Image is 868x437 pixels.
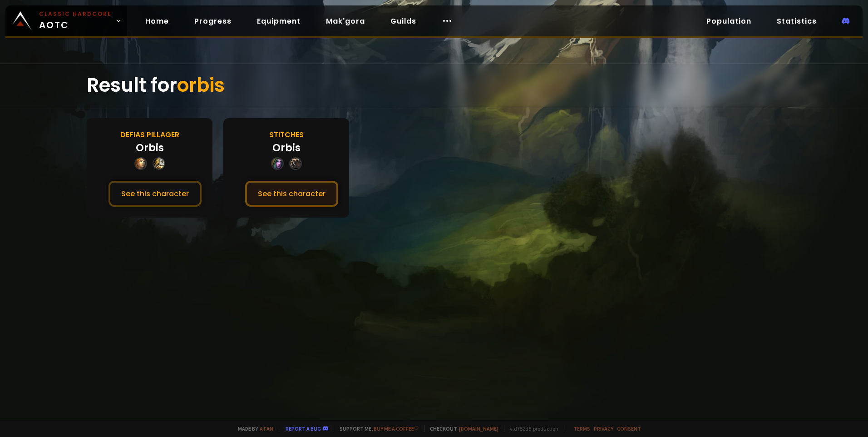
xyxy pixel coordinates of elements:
a: Equipment [250,12,308,30]
a: Guilds [383,12,424,30]
a: Progress [187,12,239,30]
a: Report a bug [286,425,321,432]
span: Checkout [424,425,498,432]
a: Consent [617,425,641,432]
span: AOTC [39,10,112,32]
a: Mak'gora [319,12,372,30]
div: Stitches [269,129,304,140]
a: Population [699,12,759,30]
a: Statistics [769,12,824,30]
span: Support me, [334,425,419,432]
a: Home [138,12,176,30]
span: orbis [177,72,225,99]
div: Defias Pillager [120,129,179,140]
button: See this character [108,181,202,207]
a: Privacy [594,425,613,432]
small: Classic Hardcore [39,10,112,18]
div: Result for [87,64,781,107]
a: Buy me a coffee [374,425,419,432]
a: [DOMAIN_NAME] [459,425,498,432]
button: See this character [245,181,338,207]
a: Terms [573,425,590,432]
a: Classic HardcoreAOTC [5,5,127,36]
span: Made by [232,425,273,432]
div: Orbis [136,140,164,155]
div: Orbis [272,140,301,155]
span: v. d752d5 - production [504,425,558,432]
a: a fan [260,425,273,432]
